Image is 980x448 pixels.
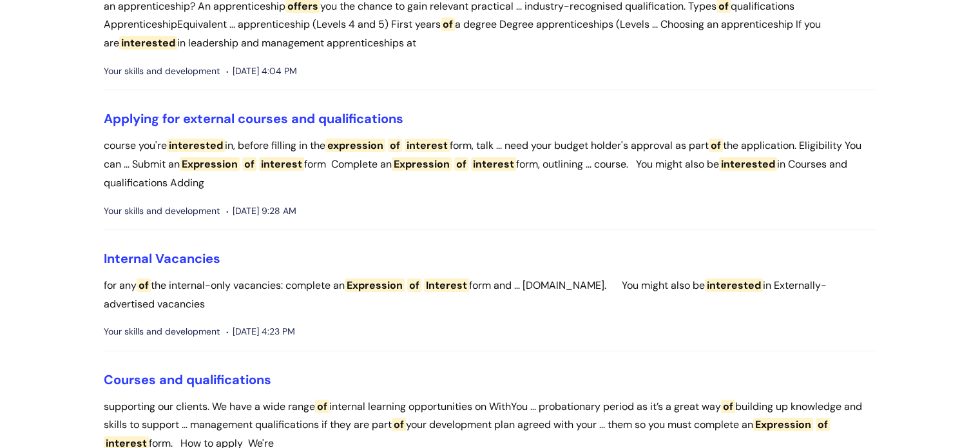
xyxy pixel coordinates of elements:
span: [DATE] 4:23 PM [226,324,295,340]
span: of [816,418,830,431]
a: Applying for external courses and qualifications [104,110,403,127]
span: of [454,157,468,171]
span: expression [325,139,385,152]
span: interested [167,139,225,152]
span: of [388,139,402,152]
span: interested [119,36,177,50]
span: of [315,400,329,413]
span: Expression [392,157,452,171]
span: [DATE] 9:28 AM [226,203,296,219]
span: Expression [753,418,813,431]
span: interested [719,157,777,171]
span: of [137,278,151,292]
span: interested [705,278,763,292]
span: Your skills and development [104,203,220,219]
span: of [721,400,735,413]
span: Expression [180,157,240,171]
span: interest [259,157,304,171]
span: of [242,157,256,171]
span: interest [471,157,516,171]
p: course you're in, before filling in the form, talk ... need your budget holder's approval as part... [104,137,877,192]
a: Internal Vacancies [104,250,220,267]
span: Your skills and development [104,63,220,79]
span: of [407,278,421,292]
span: of [392,418,406,431]
span: Expression [345,278,405,292]
span: [DATE] 4:04 PM [226,63,297,79]
span: of [709,139,723,152]
p: for any the internal-only vacancies: complete an form and ... [DOMAIN_NAME]. You might also be in... [104,277,877,314]
span: Your skills and development [104,324,220,340]
a: Courses and qualifications [104,371,271,388]
span: interest [405,139,450,152]
span: of [441,17,455,31]
span: Interest [424,278,469,292]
